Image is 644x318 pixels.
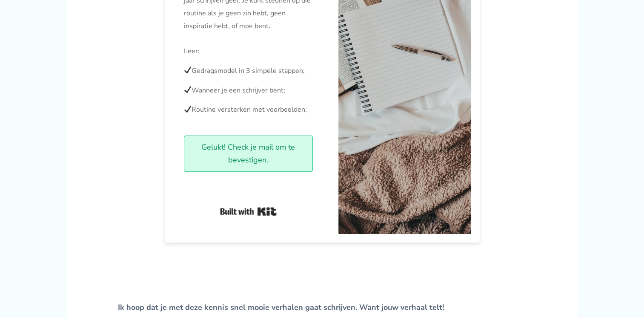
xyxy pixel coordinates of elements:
img: ✔️ [184,66,191,73]
strong: Ik hoop dat je met deze kennis snel mooie verhalen gaat schrijven. Want jouw verhaal telt! [118,302,444,312]
img: ✔️ [184,86,191,93]
a: Built with Kit [220,204,277,219]
div: Gelukt! Check je mail om te bevestigen. [184,136,313,172]
p: Routine versterken met voorbeelden; [184,104,313,116]
img: ✔️ [184,106,191,113]
p: Gedragsmodel in 3 simpele stappen; [184,65,313,78]
p: Wanneer je een schrijver bent; [184,84,313,97]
